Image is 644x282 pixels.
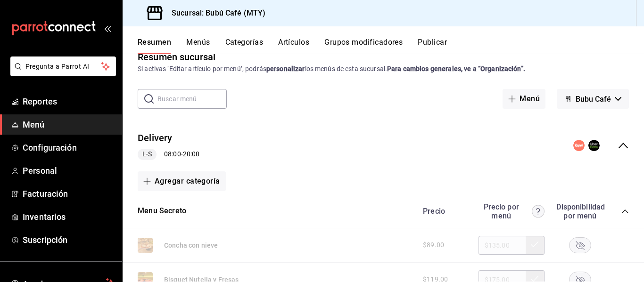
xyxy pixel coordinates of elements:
[556,202,603,220] div: Disponibilidad por menú
[23,234,115,246] span: Suscripción
[138,171,226,191] button: Agregar categoría
[164,8,265,19] h3: Sucursal: Bubú Café (MTY)
[7,68,116,78] a: Pregunta a Parrot AI
[10,56,116,76] button: Pregunta a Parrot AI
[23,187,115,200] span: Facturación
[418,38,447,54] button: Publicar
[123,124,644,168] div: collapse-menu-row
[139,149,156,159] span: L-S
[104,24,111,32] button: open_drawer_menu
[413,207,474,216] div: Precio
[503,89,545,109] button: Menú
[138,149,199,160] div: 08:00 - 20:00
[23,164,115,177] span: Personal
[324,38,403,54] button: Grupos modificadores
[186,38,210,54] button: Menús
[138,38,171,54] button: Resumen
[479,202,545,220] div: Precio por menú
[138,38,644,54] div: navigation tabs
[278,38,309,54] button: Artículos
[576,95,611,104] span: Bubu Café
[138,131,173,145] button: Delivery
[157,89,227,108] input: Buscar menú
[225,38,264,54] button: Categorías
[23,141,115,154] span: Configuración
[138,206,186,217] button: Menu Secreto
[621,208,629,215] button: collapse-category-row
[266,65,305,73] strong: personalizar
[557,89,629,109] button: Bubu Café
[138,50,215,64] div: Resumen sucursal
[23,210,115,223] span: Inventarios
[23,95,115,108] span: Reportes
[138,64,629,74] div: Si activas ‘Editar artículo por menú’, podrás los menús de esta sucursal.
[25,62,101,72] span: Pregunta a Parrot AI
[23,118,115,131] span: Menú
[387,65,525,73] strong: Para cambios generales, ve a “Organización”.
